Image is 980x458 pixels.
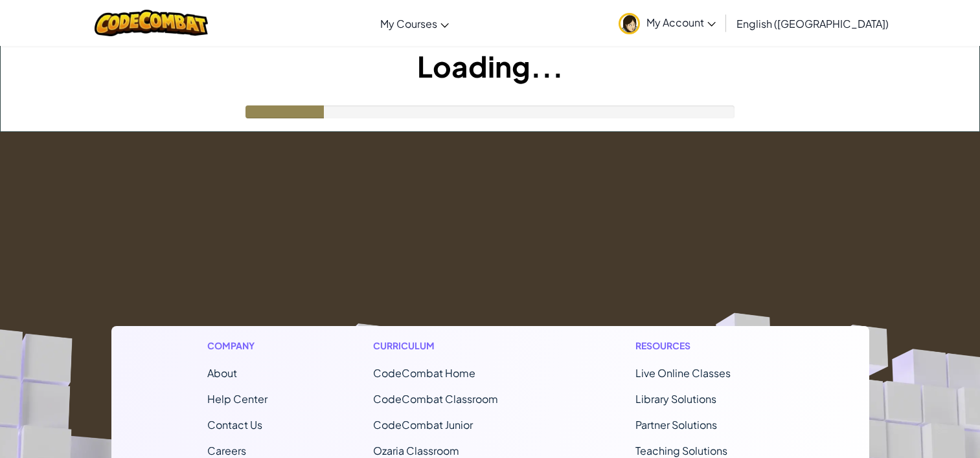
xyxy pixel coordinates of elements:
[730,6,895,41] a: English ([GEOGRAPHIC_DATA])
[373,418,473,431] a: CodeCombat Junior
[373,339,530,353] h1: Curriculum
[635,366,731,380] a: Live Online Classes
[380,17,437,30] span: My Courses
[635,444,727,457] a: Teaching Solutions
[95,10,208,36] img: CodeCombat logo
[635,392,716,406] a: Library Solutions
[373,444,459,457] a: Ozaria Classroom
[635,418,717,431] a: Partner Solutions
[207,366,237,380] a: About
[207,444,246,457] a: Careers
[1,46,979,86] h1: Loading...
[373,392,498,406] a: CodeCombat Classroom
[207,418,262,431] span: Contact Us
[207,339,268,353] h1: Company
[635,339,773,353] h1: Resources
[612,3,722,43] a: My Account
[646,16,716,29] span: My Account
[373,366,475,380] span: CodeCombat Home
[736,17,889,30] span: English ([GEOGRAPHIC_DATA])
[374,6,455,41] a: My Courses
[619,13,640,34] img: avatar
[207,392,268,406] a: Help Center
